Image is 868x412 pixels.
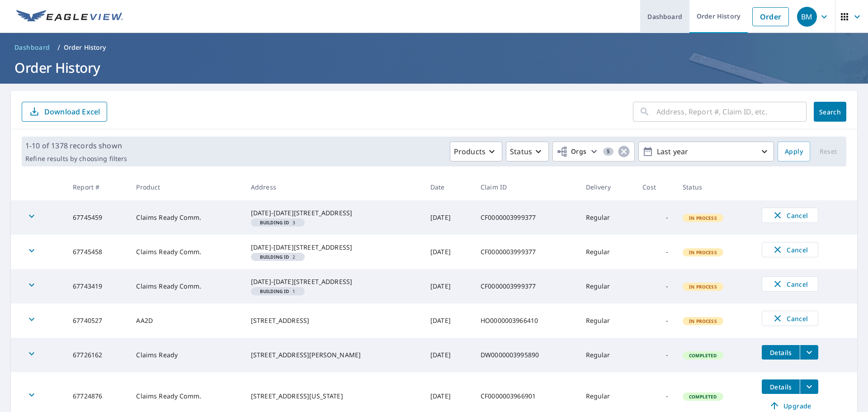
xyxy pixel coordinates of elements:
td: - [635,303,675,338]
input: Address, Report #, Claim ID, etc. [656,99,807,124]
td: Claims Ready Comm. [129,235,243,269]
td: 67743419 [66,269,129,303]
p: Download Excel [44,107,100,117]
td: 67740527 [66,303,129,338]
th: Address [244,174,423,200]
td: Regular [579,269,636,303]
td: CF0000003999377 [473,200,579,235]
td: - [635,200,675,235]
div: [STREET_ADDRESS] [251,316,416,325]
span: Cancel [771,244,809,255]
button: detailsBtn-67726162 [762,345,800,360]
button: filesDropdownBtn-67724876 [800,379,818,394]
td: 67745459 [66,200,129,235]
div: [DATE]-[DATE][STREET_ADDRESS] [251,277,416,286]
th: Date [423,174,473,200]
em: Building ID [260,289,289,294]
span: 1 [255,289,301,294]
span: Cancel [771,210,809,221]
td: Regular [579,303,636,338]
span: Cancel [771,313,809,324]
td: - [635,235,675,269]
th: Cost [635,174,675,200]
span: In Process [684,215,722,221]
td: AA2D [129,303,243,338]
a: Dashboard [11,40,54,55]
span: In Process [684,318,722,324]
span: Cancel [771,279,809,289]
span: Upgrade [767,400,813,411]
td: Claims Ready Comm. [129,269,243,303]
td: - [635,269,675,303]
span: Search [821,108,839,116]
a: Order [752,7,789,26]
th: Delivery [579,174,636,200]
th: Report # [66,174,129,200]
td: HO0000003966410 [473,303,579,338]
button: Cancel [762,276,818,292]
em: Building ID [260,220,289,225]
p: Refine results by choosing filters [25,155,127,163]
p: 1-10 of 1378 records shown [25,140,127,151]
button: Status [506,142,549,161]
td: [DATE] [423,269,473,303]
button: Cancel [762,311,818,326]
span: 5 [603,148,613,155]
p: Last year [653,144,759,160]
span: Details [767,348,794,357]
td: Regular [579,338,636,372]
td: CF0000003999377 [473,235,579,269]
td: - [635,338,675,372]
span: In Process [684,249,722,256]
span: Details [767,383,794,391]
td: [DATE] [423,303,473,338]
td: Regular [579,235,636,269]
h1: Order History [11,58,857,77]
span: Completed [684,393,722,400]
p: Order History [64,43,106,52]
div: BM [797,7,817,27]
button: detailsBtn-67724876 [762,379,800,394]
button: Last year [638,142,774,161]
th: Product [129,174,243,200]
li: / [57,42,60,53]
button: Download Excel [22,102,107,122]
img: EV Logo [16,10,123,24]
span: In Process [684,284,722,290]
span: Completed [684,352,722,359]
div: [DATE]-[DATE][STREET_ADDRESS] [251,208,416,218]
td: Claims Ready Comm. [129,200,243,235]
button: Apply [778,142,810,161]
span: Dashboard [14,43,50,52]
td: [DATE] [423,235,473,269]
td: [DATE] [423,200,473,235]
p: Status [510,146,532,157]
div: [STREET_ADDRESS][US_STATE] [251,392,416,401]
button: Search [814,102,846,122]
div: [STREET_ADDRESS][PERSON_NAME] [251,350,416,360]
td: Regular [579,200,636,235]
button: Orgs5 [552,142,635,161]
th: Status [675,174,755,200]
span: Apply [785,146,803,157]
td: DW0000003995890 [473,338,579,372]
nav: breadcrumb [11,40,857,55]
td: [DATE] [423,338,473,372]
span: 2 [255,255,301,259]
span: 3 [255,220,301,225]
em: Building ID [260,255,289,259]
button: Cancel [762,208,818,223]
th: Claim ID [473,174,579,200]
span: Orgs [557,146,587,157]
td: Claims Ready [129,338,243,372]
td: 67726162 [66,338,129,372]
button: Cancel [762,242,818,257]
div: [DATE]-[DATE][STREET_ADDRESS] [251,243,416,252]
button: Products [450,142,502,161]
p: Products [454,146,486,157]
button: filesDropdownBtn-67726162 [800,345,818,360]
td: 67745458 [66,235,129,269]
td: CF0000003999377 [473,269,579,303]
